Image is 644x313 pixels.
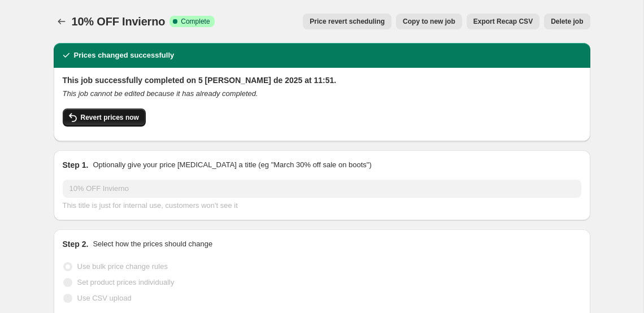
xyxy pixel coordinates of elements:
span: Price revert scheduling [310,17,385,26]
input: 30% off holiday sale [63,180,581,198]
span: This title is just for internal use, customers won't see it [63,201,238,210]
h2: This job successfully completed on 5 [PERSON_NAME] de 2025 at 11:51. [63,75,581,86]
p: Optionally give your price [MEDICAL_DATA] a title (eg "March 30% off sale on boots") [93,159,371,171]
button: Delete job [544,14,590,29]
button: Price change jobs [54,14,69,29]
button: Revert prices now [63,108,146,127]
button: Price revert scheduling [303,14,391,29]
h2: Prices changed successfully [74,50,175,61]
span: Use CSV upload [77,294,132,302]
span: Revert prices now [81,113,139,122]
p: Select how the prices should change [93,238,212,250]
span: Use bulk price change rules [77,262,168,271]
span: Copy to new job [403,17,455,26]
h2: Step 2. [63,238,89,250]
h2: Step 1. [63,159,89,171]
i: This job cannot be edited because it has already completed. [63,89,258,98]
span: Export Recap CSV [473,17,533,26]
span: 10% OFF Invierno [72,15,166,28]
span: Complete [181,17,210,26]
span: Set product prices individually [77,278,175,286]
button: Export Recap CSV [467,14,539,29]
button: Copy to new job [396,14,462,29]
span: Delete job [551,17,583,26]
